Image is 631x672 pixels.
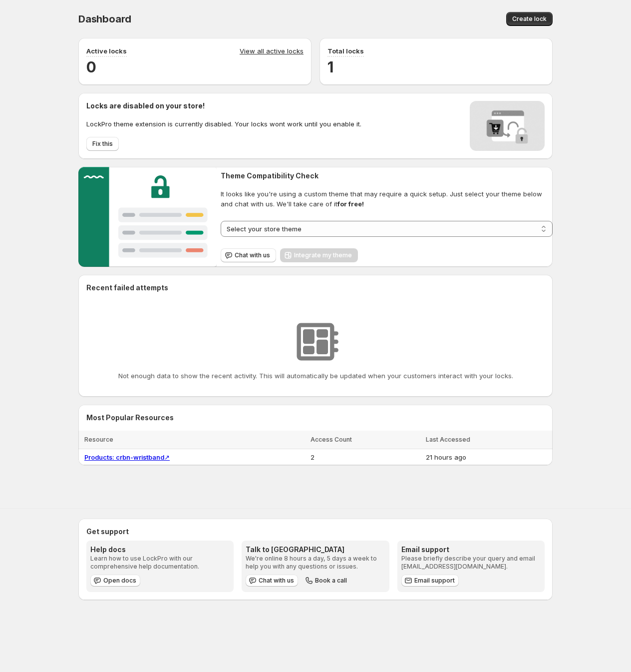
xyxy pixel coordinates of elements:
[86,527,545,537] h2: Get support
[92,140,113,148] span: Fix this
[86,57,304,77] h2: 0
[221,189,553,209] span: It looks like you're using a custom theme that may require a quick setup. Just select your theme ...
[103,577,136,585] span: Open docs
[311,436,352,443] span: Access Count
[78,13,131,25] span: Dashboard
[221,171,553,181] h2: Theme Compatibility Check
[337,200,364,208] strong: for free!
[470,101,545,151] img: Locks disabled
[90,575,140,587] a: Open docs
[246,545,385,555] h3: Talk to [GEOGRAPHIC_DATA]
[240,46,304,57] a: View all active locks
[235,251,270,259] span: Chat with us
[426,436,470,443] span: Last Accessed
[426,453,466,461] span: 21 hours ago
[86,46,127,56] p: Active locks
[308,449,423,466] td: 2
[84,453,170,461] a: Products: crbn-wristband↗
[246,575,298,587] button: Chat with us
[401,555,541,571] p: Please briefly describe your query and email [EMAIL_ADDRESS][DOMAIN_NAME].
[86,119,361,129] p: LockPro theme extension is currently disabled. Your locks wont work until you enable it.
[86,137,119,151] button: Fix this
[327,46,364,56] p: Total locks
[221,248,276,262] button: Chat with us
[414,577,455,585] span: Email support
[512,15,547,23] span: Create lock
[291,317,340,367] img: No resources found
[401,575,459,587] a: Email support
[401,545,541,555] h3: Email support
[302,575,351,587] button: Book a call
[259,577,294,585] span: Chat with us
[90,555,230,571] p: Learn how to use LockPro with our comprehensive help documentation.
[86,413,545,423] h2: Most Popular Resources
[315,577,347,585] span: Book a call
[86,101,361,111] h2: Locks are disabled on your store!
[84,436,113,443] span: Resource
[246,555,385,571] p: We're online 8 hours a day, 5 days a week to help you with any questions or issues.
[118,371,513,381] p: Not enough data to show the recent activity. This will automatically be updated when your custome...
[86,283,168,293] h2: Recent failed attempts
[506,12,553,26] button: Create lock
[90,545,230,555] h3: Help docs
[78,167,217,267] img: Customer support
[327,57,545,77] h2: 1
